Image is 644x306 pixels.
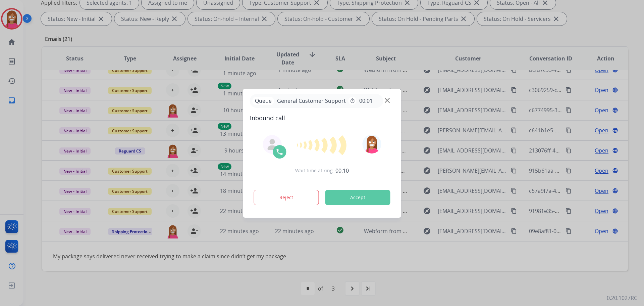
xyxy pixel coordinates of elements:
[359,97,373,105] span: 00:01
[362,135,381,154] img: avatar
[607,294,637,302] p: 0.20.1027RC
[295,167,334,174] span: Wait time at ring:
[253,97,274,105] p: Queue
[254,190,319,205] button: Reject
[250,113,394,123] span: Inbound call
[335,167,349,175] span: 00:10
[274,97,348,105] span: General Customer Support
[325,190,390,205] button: Accept
[276,148,284,156] img: call-icon
[385,98,390,103] img: close-button
[267,139,278,150] img: agent-avatar
[350,98,355,103] mat-icon: timer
